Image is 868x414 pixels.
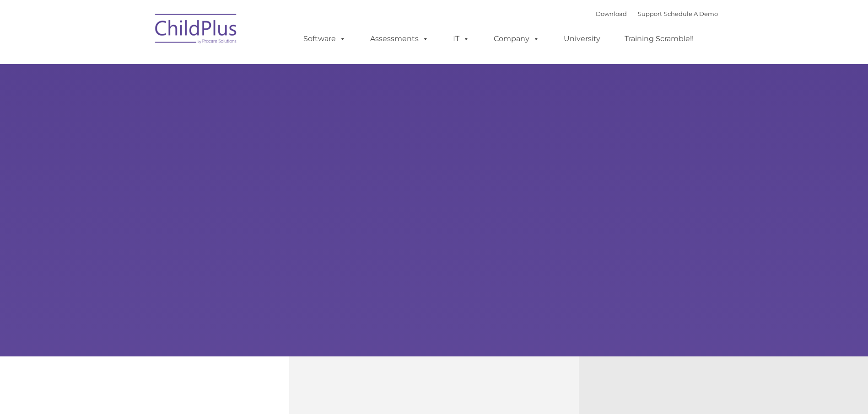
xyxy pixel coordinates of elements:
[444,30,479,48] a: IT
[361,30,438,48] a: Assessments
[151,7,242,53] img: ChildPlus by Procare Solutions
[638,10,662,17] a: Support
[596,10,718,17] font: |
[664,10,718,17] a: Schedule A Demo
[555,30,609,48] a: University
[485,30,549,48] a: Company
[615,30,703,48] a: Training Scramble!!
[596,10,627,17] a: Download
[294,30,355,48] a: Software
